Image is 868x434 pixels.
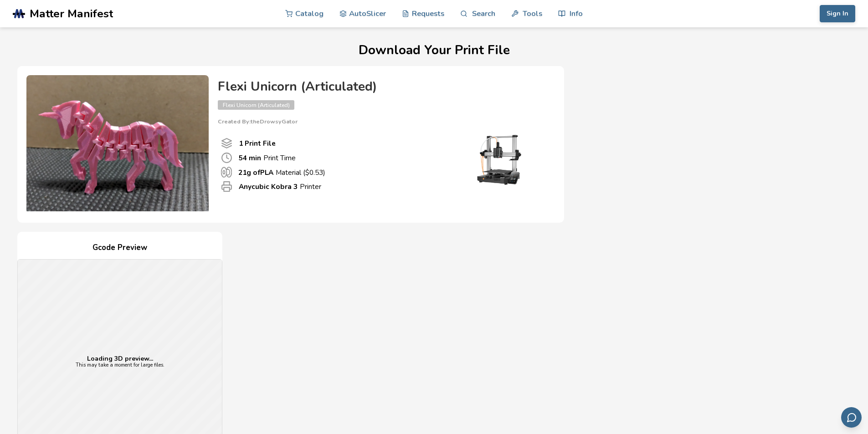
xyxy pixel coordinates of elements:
p: Print Time [239,153,296,163]
h1: Download Your Print File [17,43,851,57]
p: Created By: theDrowsyGator [218,118,546,125]
h4: Flexi Unicorn (Articulated) [218,80,546,94]
button: Send feedback via email [841,407,862,428]
button: Sign In [820,5,855,22]
b: 1 Print File [239,138,276,148]
span: Print Time [221,152,232,163]
p: Printer [239,182,321,191]
p: Material ($ 0.53 ) [238,168,325,177]
span: Number Of Print files [221,138,232,149]
b: Anycubic Kobra 3 [239,182,298,191]
b: 21 g of PLA [238,168,273,177]
img: Printer [455,125,546,193]
span: Matter Manifest [30,7,113,20]
p: This may take a moment for large files. [76,363,164,368]
h4: Gcode Preview [17,241,222,255]
span: Material Used [221,167,232,178]
span: Flexi Unicorn (Articulated) [218,100,294,110]
p: Loading 3D preview... [76,355,164,363]
span: Printer [221,181,232,192]
b: 54 min [239,153,261,163]
img: Product [26,75,209,212]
